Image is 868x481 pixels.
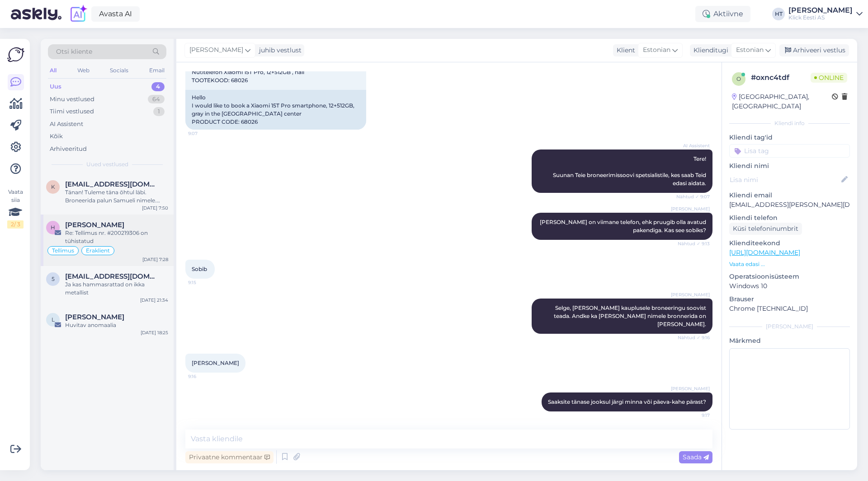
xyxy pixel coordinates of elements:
span: AI Assistent [676,142,710,149]
input: Lisa tag [729,144,850,158]
span: [PERSON_NAME] broneerida [GEOGRAPHIC_DATA] keskuses Nutitelefon Xiaomi 15T Pro, 12+512GB , hall T... [192,61,363,84]
div: HT [772,8,785,20]
div: [DATE] 21:34 [140,297,168,304]
p: Chrome [TECHNICAL_ID] [729,304,850,313]
div: Minu vestlused [50,95,94,104]
span: 9:16 [188,373,222,380]
span: Nähtud ✓ 9:07 [676,193,710,200]
span: [PERSON_NAME] [189,45,243,55]
p: Kliendi email [729,191,850,200]
span: 5 [52,276,55,282]
div: 1 [153,107,165,116]
p: Kliendi tag'id [729,133,850,142]
a: [URL][DOMAIN_NAME] [729,248,800,257]
span: 56052413g@gmail.com [65,272,159,280]
span: Nähtud ✓ 9:13 [676,240,710,247]
div: [PERSON_NAME] [729,322,850,331]
div: [PERSON_NAME] [788,7,853,14]
span: [PERSON_NAME] [671,205,710,212]
div: Kliendi info [729,119,850,127]
span: 9:17 [676,412,710,419]
img: explore-ai [69,5,88,23]
span: o [736,75,741,82]
div: Re: Tellimus nr. #200219306 on tühistatud [65,229,168,245]
div: [DATE] 7:50 [142,205,168,211]
div: 64 [148,95,165,104]
p: Vaata edasi ... [729,260,850,268]
div: Küsi telefoninumbrit [729,223,802,235]
div: Tänan! Tuleme täna õhtul läbi. Broneerida palun Samueli nimele. Suur aitäh! [65,188,168,205]
div: Arhiveeritud [50,145,87,154]
div: Uus [50,82,61,91]
span: Otsi kliente [56,47,92,56]
span: Tellimus [52,248,74,253]
span: [PERSON_NAME] [192,360,239,366]
span: 9:07 [188,130,222,137]
div: [GEOGRAPHIC_DATA], [GEOGRAPHIC_DATA] [732,92,832,111]
p: Brauser [729,294,850,304]
div: [DATE] 7:28 [142,256,168,263]
div: Email [147,65,166,76]
span: [PERSON_NAME] [671,291,710,298]
div: Arhiveeri vestlus [779,44,849,56]
span: Online [811,73,847,83]
div: # oxnc4tdf [751,72,811,83]
span: Heldur Sass [65,221,124,229]
div: juhib vestlust [255,46,302,55]
span: Saada [683,453,709,461]
img: Askly Logo [7,46,24,63]
div: [DATE] 18:25 [141,329,168,336]
div: Aktiivne [695,6,750,22]
span: Selge, [PERSON_NAME] kauplusele broneeringu soovist teada. Andke ka [PERSON_NAME] nimele bronneri... [554,304,708,327]
div: Ja kas hammasrattad on ikka metallist [65,280,168,297]
div: Kõik [50,132,63,141]
span: Nähtud ✓ 9:16 [676,334,710,341]
span: Estonian [643,45,670,55]
a: Avasta AI [91,6,140,22]
div: 2 / 3 [7,220,24,229]
p: Windows 10 [729,281,850,291]
input: Lisa nimi [730,175,840,185]
div: Klient [613,46,635,55]
div: Huvitav anomaalia [65,321,168,329]
span: H [51,224,55,231]
div: All [48,65,58,76]
p: Märkmed [729,336,850,346]
span: Lauri Kriisa [65,313,124,321]
p: [EMAIL_ADDRESS][PERSON_NAME][DOMAIN_NAME] [729,200,850,210]
div: 4 [151,82,165,91]
div: Web [75,65,91,76]
p: Operatsioonisüsteem [729,272,850,281]
div: Privaatne kommentaar [185,451,274,463]
div: AI Assistent [50,120,83,129]
span: Sobib [192,266,207,272]
div: Socials [108,65,130,76]
span: Estonian [736,45,764,55]
div: Vaata siia [7,188,24,229]
span: Uued vestlused [86,160,128,168]
span: kadribusch@gmail.com [65,180,159,188]
a: [PERSON_NAME]Klick Eesti AS [788,7,863,21]
p: Klienditeekond [729,238,850,248]
span: [PERSON_NAME] [671,385,710,392]
div: Tiimi vestlused [50,107,94,116]
p: Kliendi telefon [729,213,850,223]
div: Hello I would like to book a Xiaomi 15T Pro smartphone, 12+512GB, gray in the [GEOGRAPHIC_DATA] c... [185,90,366,130]
span: Eraklient [86,248,110,253]
span: k [51,183,55,190]
span: [PERSON_NAME] on viimane telefon, ehk pruugib olla avatud pakendiga. Kas see sobiks? [540,219,708,233]
span: Saaksite tänase jooksul järgi minna või päeva-kahe pärast? [548,398,706,405]
span: L [52,316,55,323]
span: 9:15 [188,279,222,286]
div: Klienditugi [690,46,728,55]
div: Klick Eesti AS [788,14,853,21]
p: Kliendi nimi [729,161,850,171]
